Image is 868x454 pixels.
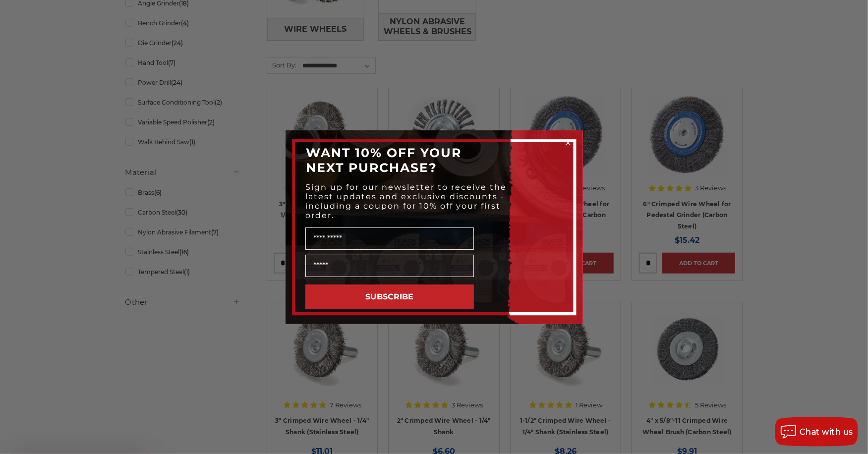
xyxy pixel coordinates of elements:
input: Email [305,255,474,277]
button: SUBSCRIBE [305,284,474,309]
span: WANT 10% OFF YOUR NEXT PURCHASE? [306,145,462,175]
button: Close dialog [563,138,573,148]
span: Chat with us [800,427,853,437]
button: Chat with us [775,417,858,447]
span: Sign up for our newsletter to receive the latest updates and exclusive discounts - including a co... [306,182,507,220]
